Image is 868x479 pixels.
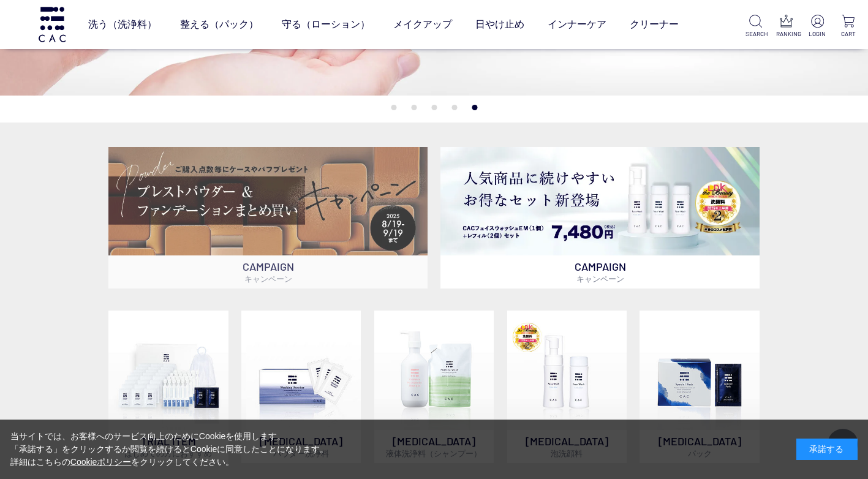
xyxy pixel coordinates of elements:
a: インナーケア [548,7,606,42]
div: 承諾する [796,439,858,460]
img: フェイスウォッシュ＋レフィル2個セット [440,147,760,255]
a: [MEDICAL_DATA]パウダー洗浄料 [241,311,361,464]
a: Cookieポリシー [70,457,132,467]
span: キャンペーン [576,274,624,284]
a: 泡洗顔料 [MEDICAL_DATA]泡洗顔料 [507,311,627,464]
p: RANKING [776,29,796,39]
button: 4 of 5 [451,105,457,110]
span: キャンペーン [244,274,292,284]
button: 5 of 5 [472,105,477,110]
button: 2 of 5 [411,105,417,110]
a: フェイスウォッシュ＋レフィル2個セット フェイスウォッシュ＋レフィル2個セット CAMPAIGNキャンペーン [440,147,760,289]
a: [MEDICAL_DATA]パック [640,311,760,464]
div: 当サイトでは、お客様へのサービス向上のためにCookieを使用します。 「承諾する」をクリックするか閲覧を続けるとCookieに同意したことになります。 詳細はこちらの をクリックしてください。 [10,430,329,469]
a: RANKING [776,15,796,39]
img: logo [37,7,67,42]
p: CART [839,29,858,39]
a: 日やけ止め [475,7,524,42]
a: 整える（パック） [180,7,259,42]
a: クリーナー [630,7,679,42]
a: SEARCH [745,15,765,39]
p: LOGIN [807,29,827,39]
a: メイクアップ [393,7,452,42]
a: 洗う（洗浄料） [88,7,157,42]
img: トライアルセット [108,311,228,431]
p: CAMPAIGN [108,255,428,289]
a: CART [839,15,858,39]
a: 守る（ローション） [282,7,370,42]
p: SEARCH [745,29,765,39]
button: 1 of 5 [391,105,396,110]
p: CAMPAIGN [440,255,760,289]
a: LOGIN [807,15,827,39]
img: ベースメイクキャンペーン [108,147,428,255]
a: トライアルセット TRIAL ITEMはじめての方におすすめ [108,311,228,464]
button: 3 of 5 [431,105,437,110]
a: ベースメイクキャンペーン ベースメイクキャンペーン CAMPAIGNキャンペーン [108,147,428,289]
a: [MEDICAL_DATA]液体洗浄料（シャンプー） [374,311,494,464]
img: 泡洗顔料 [507,311,627,431]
